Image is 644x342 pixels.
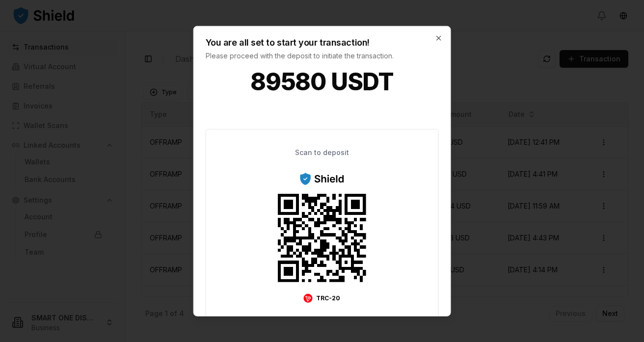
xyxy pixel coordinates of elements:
span: TRC-20 [316,294,340,302]
p: Scan to deposit [295,149,349,156]
h1: 89580 USDT [206,50,439,113]
p: Please proceed with the deposit to initiate the transaction. [206,51,439,60]
img: ShieldPay Logo [299,171,345,185]
h2: You are all set to start your transaction! [206,38,439,47]
img: Tron Logo [303,293,312,302]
